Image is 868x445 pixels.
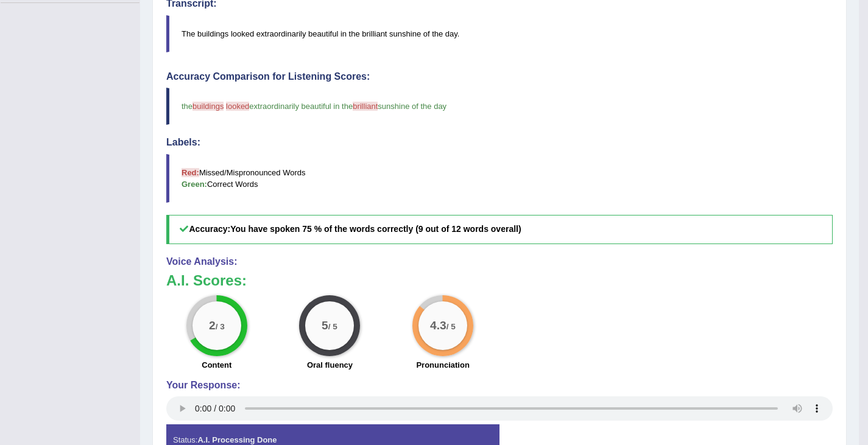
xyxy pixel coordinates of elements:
h4: Voice Analysis: [166,256,833,267]
label: Oral fluency [307,359,353,371]
h4: Labels: [166,137,833,148]
span: the [182,102,192,111]
small: / 5 [446,322,456,331]
span: brilliant [353,102,378,111]
blockquote: Missed/Mispronounced Words Correct Words [166,154,833,203]
small: / 3 [216,322,225,331]
label: Pronunciation [416,359,469,371]
strong: A.I. Processing Done [197,435,277,444]
b: You have spoken 75 % of the words correctly (9 out of 12 words overall) [230,224,521,234]
b: Green: [182,180,207,189]
big: 2 [209,318,216,332]
label: Content [202,359,231,371]
span: extraordinarily beautiful in the [249,102,353,111]
h4: Your Response: [166,380,833,391]
h4: Accuracy Comparison for Listening Scores: [166,71,833,82]
h5: Accuracy: [166,215,833,244]
span: looked [226,102,249,111]
small: / 5 [328,322,337,331]
big: 4.3 [430,318,446,332]
b: Red: [182,168,199,177]
big: 5 [322,318,329,332]
blockquote: The buildings looked extraordinarily beautiful in the brilliant sunshine of the day. [166,15,833,52]
span: sunshine of the day [378,102,446,111]
b: A.I. Scores: [166,272,247,289]
span: buildings [192,102,224,111]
